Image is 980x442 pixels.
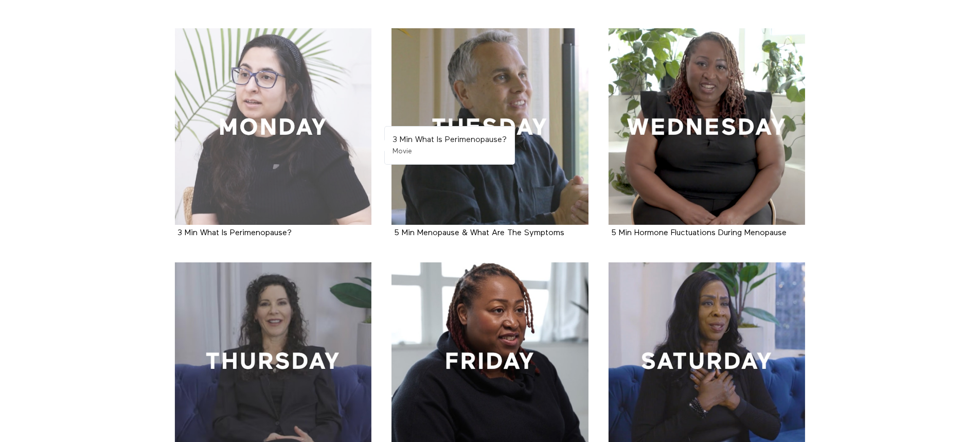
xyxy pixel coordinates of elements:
a: 5 Min Hormone Fluctuations During Menopause [611,229,787,237]
a: 3 Min What Is Perimenopause? [177,229,292,237]
strong: 3 Min What Is Perimenopause? [177,229,292,237]
strong: 5 Min Hormone Fluctuations During Menopause [611,229,787,237]
a: 5 Min Menopause & What Are The Symptoms [394,229,564,237]
a: 5 Min Hormone Fluctuations During Menopause [609,28,806,225]
span: Movie [393,148,412,155]
a: 3 Min What Is Perimenopause? [175,28,372,225]
strong: 5 Min Menopause & What Are The Symptoms [394,229,564,237]
strong: 3 Min What Is Perimenopause? [393,136,507,144]
a: 5 Min Menopause & What Are The Symptoms [391,28,589,225]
